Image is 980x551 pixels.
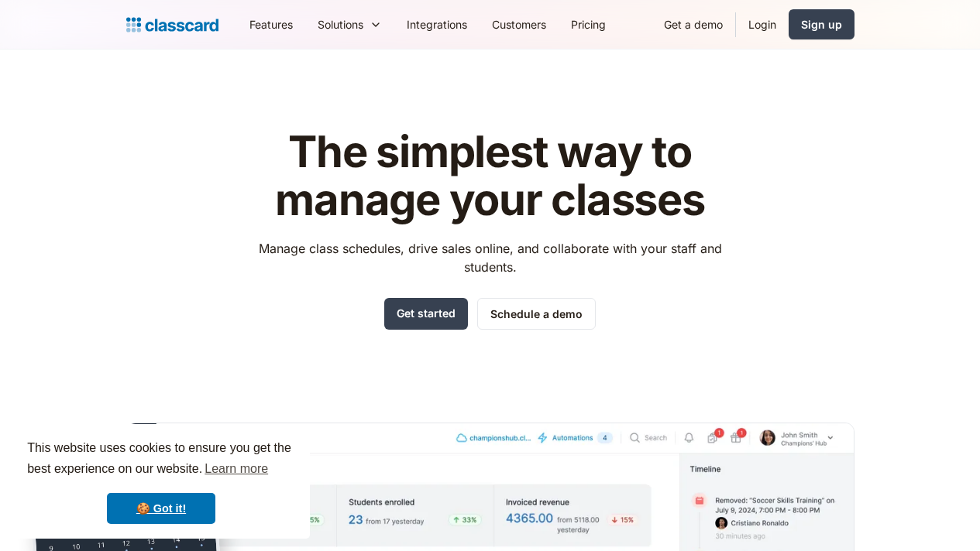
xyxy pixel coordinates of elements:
a: Features [237,7,305,42]
a: Logo [126,14,218,36]
a: Get started [384,298,468,330]
a: learn more about cookies [202,457,270,481]
a: Pricing [559,7,618,42]
a: Sign up [789,9,854,39]
h1: The simplest way to manage your classes [244,128,736,224]
div: Solutions [318,16,363,33]
a: Login [736,7,789,42]
a: Customers [480,7,559,42]
div: Solutions [305,7,394,42]
span: This website uses cookies to ensure you get the best experience on our website. [27,439,295,481]
a: Schedule a demo [477,298,596,330]
a: Get a demo [652,7,735,42]
a: dismiss cookie message [107,493,215,524]
a: Integrations [394,7,480,42]
div: cookieconsent [12,424,310,539]
div: Sign up [801,16,842,33]
p: Manage class schedules, drive sales online, and collaborate with your staff and students. [244,239,736,276]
